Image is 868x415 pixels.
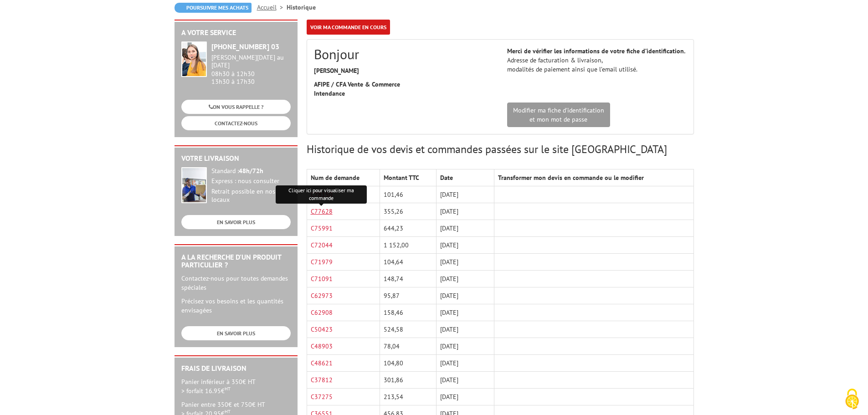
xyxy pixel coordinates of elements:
strong: AFIPE / CFA Vente & Commerce Intendance [314,80,400,97]
th: Transformer mon devis en commande ou le modifier [494,169,693,186]
a: C75991 [311,224,333,232]
a: C62973 [311,292,333,300]
img: widget-livraison.jpg [181,167,207,203]
img: widget-service.jpg [181,41,207,77]
td: [DATE] [436,237,494,254]
td: [DATE] [436,355,494,372]
strong: [PHONE_NUMBER] 03 [211,42,279,51]
h2: Votre livraison [181,154,291,163]
td: [DATE] [436,186,494,203]
button: Cookies (fenêtre modale) [836,384,868,415]
td: [DATE] [436,338,494,355]
a: Poursuivre mes achats [175,3,252,13]
p: Adresse de facturation & livraison, modalités de paiement ainsi que l’email utilisé. [507,46,687,74]
td: [DATE] [436,254,494,271]
strong: [PERSON_NAME] [314,67,359,75]
a: CONTACTEZ-NOUS [181,116,291,130]
sup: HT [225,385,231,392]
div: Retrait possible en nos locaux [211,188,291,204]
td: [DATE] [436,287,494,304]
a: C71979 [311,258,333,266]
td: [DATE] [436,203,494,220]
a: Modifier ma fiche d'identificationet mon mot de passe [507,102,610,127]
td: 104,80 [380,355,436,372]
td: [DATE] [436,372,494,389]
td: [DATE] [436,220,494,237]
td: 104,64 [380,254,436,271]
img: Cookies (fenêtre modale) [841,388,863,410]
td: 78,04 [380,338,436,355]
td: 524,58 [380,321,436,338]
h3: Historique de vos devis et commandes passées sur le site [GEOGRAPHIC_DATA] [307,143,694,155]
a: C48621 [311,359,333,367]
div: [PERSON_NAME][DATE] au [DATE] [211,54,291,69]
th: Date [436,169,494,186]
a: C37275 [311,393,333,401]
th: Montant TTC [380,169,436,186]
td: 95,87 [380,287,436,304]
div: Standard : [211,167,291,175]
td: [DATE] [436,304,494,321]
td: [DATE] [436,271,494,287]
td: 148,74 [380,271,436,287]
strong: Merci de vérifier les informations de votre fiche d’identification. [507,47,685,55]
a: C37812 [311,376,333,384]
td: 644,23 [380,220,436,237]
td: [DATE] [436,389,494,405]
a: C71091 [311,275,333,283]
strong: 48h/72h [239,167,263,175]
a: Voir ma commande en cours [307,20,390,35]
sup: HT [225,408,231,415]
td: 158,46 [380,304,436,321]
a: EN SAVOIR PLUS [181,326,291,340]
li: Historique [287,3,316,12]
a: Accueil [257,3,287,11]
a: C62908 [311,308,333,317]
h2: A votre service [181,29,291,37]
div: 08h30 à 12h30 13h30 à 17h30 [211,54,291,85]
p: Panier inférieur à 350€ HT [181,377,291,395]
p: Contactez-nous pour toutes demandes spéciales [181,274,291,292]
td: 1 152,00 [380,237,436,254]
div: Express : nous consulter [211,177,291,185]
a: C77628 [311,207,333,215]
h2: Frais de Livraison [181,364,291,373]
td: [DATE] [436,321,494,338]
div: Cliquer ici pour visualiser ma commande [276,185,367,204]
p: Précisez vos besoins et les quantités envisagées [181,297,291,315]
td: 213,54 [380,389,436,405]
h2: Bonjour [314,46,493,61]
a: C48903 [311,342,333,350]
td: 101,46 [380,186,436,203]
a: C72044 [311,241,333,249]
td: 355,26 [380,203,436,220]
a: ON VOUS RAPPELLE ? [181,100,291,114]
td: 301,86 [380,372,436,389]
a: EN SAVOIR PLUS [181,215,291,229]
h2: A la recherche d'un produit particulier ? [181,253,291,269]
span: > forfait 16.95€ [181,387,231,395]
a: C50423 [311,325,333,333]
